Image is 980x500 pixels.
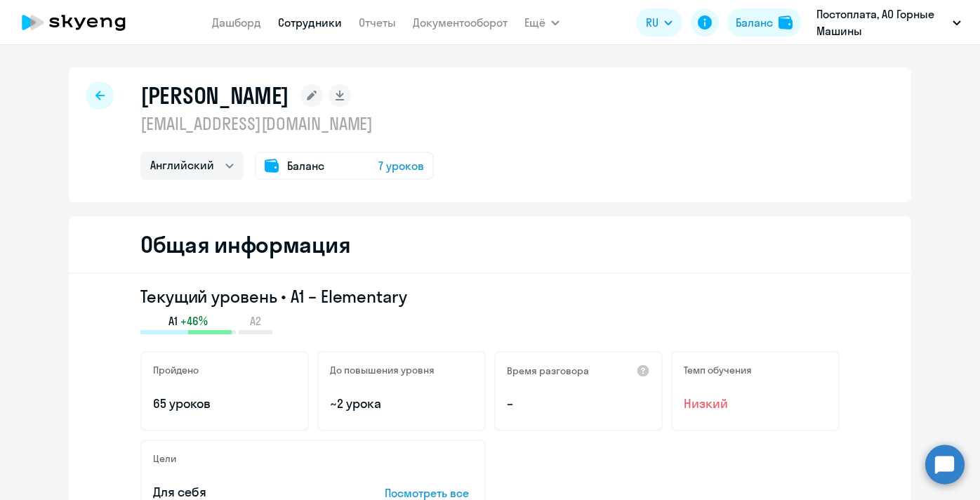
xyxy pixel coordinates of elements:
p: Постоплата, АО Горные Машины [816,6,947,39]
span: +46% [180,313,208,329]
p: 65 уроков [153,395,296,413]
h5: До повышения уровня [330,364,435,376]
h5: Цели [153,452,176,465]
button: Ещё [524,8,559,37]
a: Отчеты [359,15,396,29]
span: Ещё [524,14,545,31]
button: Балансbalance [727,8,801,37]
span: 7 уроков [378,157,424,174]
p: [EMAIL_ADDRESS][DOMAIN_NAME] [140,112,434,135]
p: ~2 урока [330,395,473,413]
a: Дашборд [212,15,261,29]
button: RU [636,8,682,37]
span: RU [646,14,658,31]
h5: Темп обучения [684,364,752,376]
a: Документооборот [413,15,508,29]
a: Сотрудники [278,15,342,29]
span: A2 [250,313,261,329]
span: Баланс [287,157,324,174]
h3: Текущий уровень • A1 – Elementary [140,285,840,308]
button: Постоплата, АО Горные Машины [809,6,968,39]
span: A1 [168,313,178,329]
h2: Общая информация [140,230,350,258]
img: balance [779,15,793,29]
h1: [PERSON_NAME] [140,81,289,110]
div: Баланс [736,14,773,31]
h5: Пройдено [153,364,199,376]
h5: Время разговора [507,364,589,377]
p: – [507,395,650,413]
span: Низкий [684,395,827,413]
